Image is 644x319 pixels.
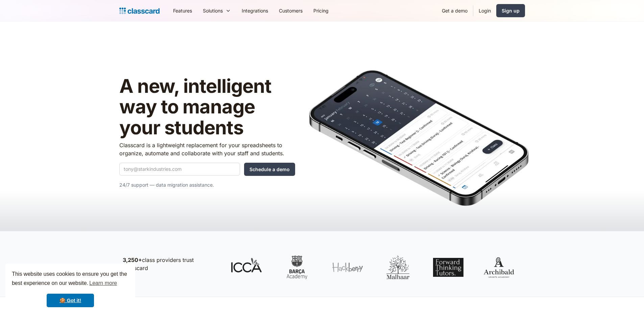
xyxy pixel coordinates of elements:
[197,3,236,18] div: Solutions
[88,278,118,288] a: learn more about cookies
[123,256,217,272] p: class providers trust Classcard
[12,270,129,288] span: This website uses cookies to ensure you get the best experience on our website.
[5,264,135,314] div: cookieconsent
[47,294,94,307] a: dismiss cookie message
[308,3,334,18] a: Pricing
[119,141,295,157] p: Classcard is a lightweight replacement for your spreadsheets to organize, automate and collaborat...
[119,163,240,176] input: tony@starkindustries.com
[236,3,273,18] a: Integrations
[123,257,142,263] strong: 3,250+
[244,163,295,176] input: Schedule a demo
[436,3,473,18] a: Get a demo
[203,7,223,14] div: Solutions
[119,76,295,138] h1: A new, intelligent way to manage your students
[119,6,160,16] a: Logo
[119,181,295,189] p: 24/7 support — data migration assistance.
[502,7,520,14] div: Sign up
[119,163,295,176] form: Quick Demo Form
[273,3,308,18] a: Customers
[168,3,197,18] a: Features
[473,3,496,18] a: Login
[496,4,525,17] a: Sign up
